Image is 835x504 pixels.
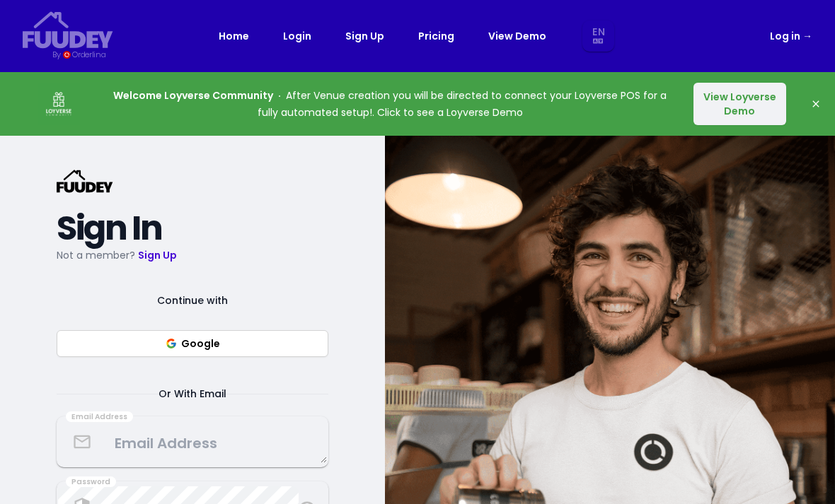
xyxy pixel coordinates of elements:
svg: {/* Added fill="currentColor" here */} {/* This rectangle defines the background. Its explicit fi... [57,170,113,193]
a: View Demo [488,28,546,45]
button: View Loyverse Demo [693,83,786,125]
a: Log in [770,28,812,45]
strong: Welcome Loyverse Community [113,88,273,102]
button: Google [57,330,328,357]
p: Not a member? [57,247,328,264]
a: Sign Up [138,248,177,262]
div: By [52,49,60,61]
h2: Sign In [57,216,328,241]
div: Password [66,476,116,488]
a: Sign Up [345,28,384,45]
a: Pricing [418,28,454,45]
div: Orderlina [72,49,105,61]
p: After Venue creation you will be directed to connect your Loyverse POS for a fully automated setu... [108,87,673,121]
span: Or With Email [142,385,243,402]
div: Email Address [66,411,133,423]
svg: {/* Added fill="currentColor" here */} {/* This rectangle defines the background. Its explicit fi... [23,11,113,49]
a: Home [219,28,249,45]
span: → [802,29,812,43]
span: Continue with [140,292,245,309]
a: Login [283,28,311,45]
